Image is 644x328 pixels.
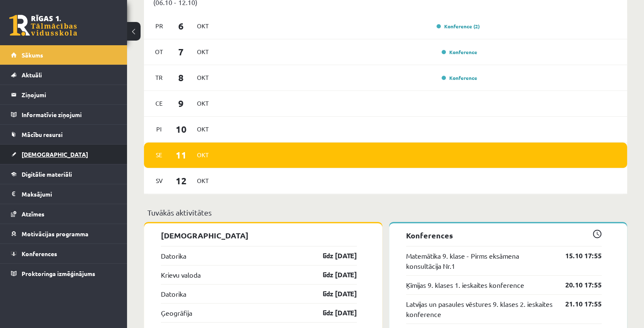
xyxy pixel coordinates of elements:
[161,251,186,261] a: Datorika
[150,71,168,84] span: Tr
[11,145,116,164] a: [DEMOGRAPHIC_DATA]
[22,230,88,238] span: Motivācijas programma
[168,148,194,162] span: 11
[150,97,168,110] span: Ce
[22,170,72,178] span: Digitālie materiāli
[442,49,477,55] a: Konference
[11,264,116,283] a: Proktoringa izmēģinājums
[147,207,624,218] p: Tuvākās aktivitātes
[194,97,212,110] span: Okt
[11,125,116,144] a: Mācību resursi
[194,123,212,136] span: Okt
[194,19,212,33] span: Okt
[406,230,602,241] p: Konferences
[308,270,357,280] a: līdz [DATE]
[22,210,44,218] span: Atzīmes
[22,51,43,59] span: Sākums
[442,74,477,81] a: Konference
[194,45,212,58] span: Okt
[11,164,116,184] a: Digitālie materiāli
[553,280,602,290] a: 20.10 17:55
[22,71,42,79] span: Aktuāli
[11,184,116,204] a: Maksājumi
[168,174,194,188] span: 12
[22,250,57,257] span: Konferences
[150,148,168,161] span: Se
[22,270,95,277] span: Proktoringa izmēģinājums
[22,105,116,124] legend: Informatīvie ziņojumi
[11,85,116,104] a: Ziņojumi
[194,148,212,161] span: Okt
[161,308,192,318] a: Ģeogrāfija
[11,105,116,124] a: Informatīvie ziņojumi
[406,251,553,271] a: Matemātika 9. klase - Pirms eksāmena konsultācija Nr.1
[150,19,168,33] span: Pr
[22,150,88,158] span: [DEMOGRAPHIC_DATA]
[308,308,357,318] a: līdz [DATE]
[150,174,168,187] span: Sv
[194,174,212,187] span: Okt
[161,289,186,299] a: Datorika
[22,184,116,204] legend: Maksājumi
[22,131,63,138] span: Mācību resursi
[553,251,602,261] a: 15.10 17:55
[168,71,194,85] span: 8
[168,45,194,59] span: 7
[11,244,116,263] a: Konferences
[308,251,357,261] a: līdz [DATE]
[437,23,480,30] a: Konference (2)
[11,224,116,243] a: Motivācijas programma
[406,280,524,290] a: Ķīmijas 9. klases 1. ieskaites konference
[22,85,116,104] legend: Ziņojumi
[11,65,116,85] a: Aktuāli
[150,123,168,136] span: Pi
[308,289,357,299] a: līdz [DATE]
[150,45,168,58] span: Ot
[406,299,553,319] a: Latvijas un pasaules vēstures 9. klases 2. ieskaites konference
[161,270,201,280] a: Krievu valoda
[168,96,194,110] span: 9
[9,15,77,36] a: Rīgas 1. Tālmācības vidusskola
[161,230,357,241] p: [DEMOGRAPHIC_DATA]
[194,71,212,84] span: Okt
[11,204,116,224] a: Atzīmes
[168,122,194,136] span: 10
[11,45,116,65] a: Sākums
[553,299,602,309] a: 21.10 17:55
[168,19,194,33] span: 6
